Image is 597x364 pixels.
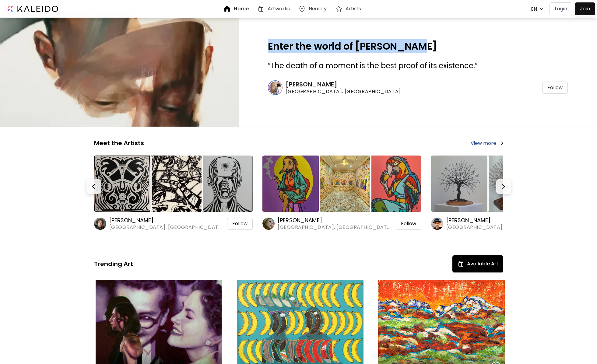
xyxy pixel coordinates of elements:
[467,260,498,268] h5: Available Art
[538,6,545,12] img: arrow down
[499,142,503,145] img: arrow-right
[268,61,568,71] h3: ” ”
[94,139,144,147] h5: Meet the Artists
[446,224,560,231] span: [GEOGRAPHIC_DATA], [GEOGRAPHIC_DATA]
[268,6,290,11] h6: Artworks
[346,6,361,11] h6: Artists
[94,260,133,268] h5: Trending Art
[396,218,421,230] div: Follow
[145,156,202,212] img: https://cdn.kaleido.art/CDN/Artwork/30700/Thumbnail/medium.webp?updated=163451
[335,5,364,12] a: Artists
[401,221,416,227] span: Follow
[109,217,223,224] h6: [PERSON_NAME]
[542,82,568,94] div: Follow
[547,85,563,91] span: Follow
[431,154,590,231] a: https://cdn.kaleido.art/CDN/Artwork/175524/Thumbnail/large.webp?updated=777911https://cdn.kaleido...
[286,80,415,88] h6: [PERSON_NAME]
[223,5,251,12] a: Home
[452,255,503,272] button: Available ArtAvailable Art
[550,2,572,15] button: Login
[550,2,575,15] a: Login
[90,183,97,190] img: Prev-button
[309,6,327,11] h6: Nearby
[262,156,319,212] img: https://cdn.kaleido.art/CDN/Artwork/176172/Thumbnail/large.webp?updated=781132
[298,5,329,12] a: Nearby
[268,41,568,51] h2: Enter the world of [PERSON_NAME]
[471,139,503,147] a: View more
[278,224,391,231] span: [GEOGRAPHIC_DATA], [GEOGRAPHIC_DATA]
[86,179,101,194] button: Prev-button
[314,156,370,212] img: https://cdn.kaleido.art/CDN/Artwork/176160/Thumbnail/medium.webp?updated=781085
[555,5,567,12] p: Login
[268,80,568,95] a: [PERSON_NAME][GEOGRAPHIC_DATA], [GEOGRAPHIC_DATA]Follow
[575,2,595,15] a: Join
[365,156,421,212] img: https://cdn.kaleido.art/CDN/Artwork/176163/Thumbnail/medium.webp?updated=781092
[457,260,465,268] img: Available Art
[528,4,538,14] div: EN
[278,217,391,224] h6: [PERSON_NAME]
[94,156,150,212] img: https://cdn.kaleido.art/CDN/Artwork/30786/Thumbnail/large.webp?updated=585508
[234,6,248,11] h6: Home
[500,183,507,190] img: Next-button
[262,154,421,231] a: https://cdn.kaleido.art/CDN/Artwork/176172/Thumbnail/large.webp?updated=781132https://cdn.kaleido...
[271,61,475,71] span: The death of a moment is the best proof of its existence.
[431,156,487,212] img: https://cdn.kaleido.art/CDN/Artwork/175524/Thumbnail/large.webp?updated=777911
[109,224,223,231] span: [GEOGRAPHIC_DATA], [GEOGRAPHIC_DATA]
[257,5,292,12] a: Artworks
[94,154,253,231] a: https://cdn.kaleido.art/CDN/Artwork/30786/Thumbnail/large.webp?updated=585508https://cdn.kaleido....
[286,88,415,95] span: [GEOGRAPHIC_DATA], [GEOGRAPHIC_DATA]
[196,156,253,212] img: https://cdn.kaleido.art/CDN/Artwork/30571/Thumbnail/medium.webp?updated=585509
[446,217,560,224] h6: [PERSON_NAME]
[227,218,253,230] div: Follow
[496,179,511,194] button: Next-button
[232,221,248,227] span: Follow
